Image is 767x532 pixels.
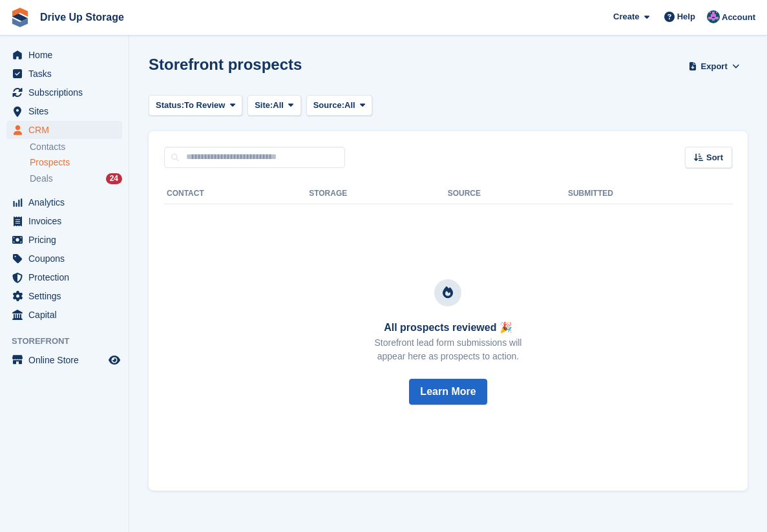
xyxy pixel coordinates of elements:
[686,56,742,77] button: Export
[722,11,755,24] span: Account
[701,60,728,73] span: Export
[247,95,301,116] button: Site: All
[6,65,122,83] a: menu
[28,287,106,305] span: Settings
[184,99,225,112] span: To Review
[10,8,30,27] img: stora-icon-8386f47178a22dfd0bd8f6a31ec36ba5ce8667c1dd55bd0f319d3a0aa187defe.svg
[375,322,522,334] h3: All prospects reviewed 🎉
[35,6,129,28] a: Drive Up Storage
[28,83,106,101] span: Subscriptions
[6,102,122,120] a: menu
[30,173,53,185] span: Deals
[6,306,122,324] a: menu
[30,156,70,169] span: Prospects
[448,184,568,204] th: Source
[28,102,106,120] span: Sites
[28,65,106,83] span: Tasks
[28,351,106,369] span: Online Store
[6,351,122,369] a: menu
[6,83,122,101] a: menu
[28,231,106,249] span: Pricing
[6,231,122,249] a: menu
[707,10,720,23] img: Andy
[28,306,106,324] span: Capital
[30,172,122,186] a: Deals 24
[28,193,106,211] span: Analytics
[6,212,122,230] a: menu
[106,173,122,184] div: 24
[6,121,122,139] a: menu
[409,379,487,405] button: Learn More
[28,250,106,268] span: Coupons
[149,56,302,73] h1: Storefront prospects
[6,193,122,211] a: menu
[344,99,355,112] span: All
[568,184,732,204] th: Submitted
[30,141,122,153] a: Contacts
[164,184,309,204] th: Contact
[28,121,106,139] span: CRM
[28,212,106,230] span: Invoices
[6,250,122,268] a: menu
[149,95,242,116] button: Status: To Review
[28,268,106,286] span: Protection
[6,287,122,305] a: menu
[6,268,122,286] a: menu
[677,10,695,23] span: Help
[255,99,273,112] span: Site:
[306,95,373,116] button: Source: All
[28,46,106,64] span: Home
[375,336,522,363] p: Storefront lead form submissions will appear here as prospects to action.
[156,99,184,112] span: Status:
[107,352,122,368] a: Preview store
[6,46,122,64] a: menu
[12,335,129,348] span: Storefront
[30,156,122,169] a: Prospects
[309,184,447,204] th: Storage
[706,151,723,164] span: Sort
[613,10,639,23] span: Create
[313,99,344,112] span: Source:
[273,99,284,112] span: All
